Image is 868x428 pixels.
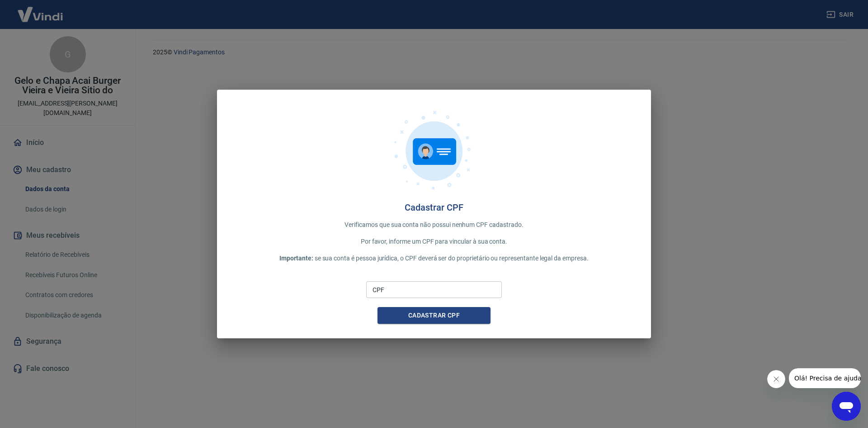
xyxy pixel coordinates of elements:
button: Cadastrar CPF [377,307,491,324]
iframe: Botão para abrir a janela de mensagens [832,392,861,421]
iframe: Fechar mensagem [767,370,785,388]
h4: Cadastrar CPF [231,202,637,213]
p: Por favor, informe um CPF para vincular à sua conta. [231,237,637,246]
iframe: Mensagem da empresa [789,368,861,388]
p: se sua conta é pessoa jurídica, o CPF deverá ser do proprietário ou representante legal da empresa. [231,254,637,263]
img: cpf.717f05c5be8aae91fe8f.png [389,104,479,195]
span: Olá! Precisa de ajuda? [5,6,76,14]
span: Importante: [279,255,313,262]
p: Verificamos que sua conta não possui nenhum CPF cadastrado. [231,220,637,230]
